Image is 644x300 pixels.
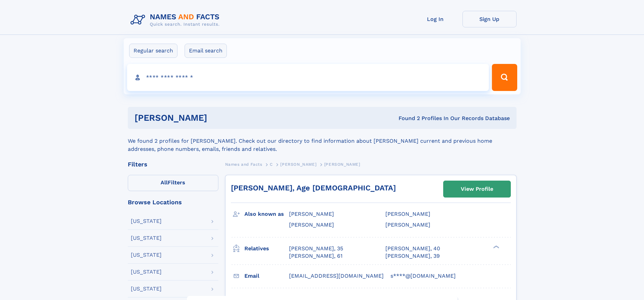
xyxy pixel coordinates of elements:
[185,44,227,58] label: Email search
[131,269,162,275] div: [US_STATE]
[270,160,273,168] a: C
[244,243,289,254] h3: Relatives
[385,245,440,252] a: [PERSON_NAME], 40
[225,160,262,168] a: Names and Facts
[289,252,342,260] a: [PERSON_NAME], 61
[289,211,334,217] span: [PERSON_NAME]
[244,270,289,282] h3: Email
[128,175,218,191] label: Filters
[135,114,303,122] h1: [PERSON_NAME]
[444,181,510,197] a: View Profile
[128,199,218,205] div: Browse Locations
[129,44,177,58] label: Regular search
[231,184,396,192] a: [PERSON_NAME], Age [DEMOGRAPHIC_DATA]
[385,222,430,228] span: [PERSON_NAME]
[244,208,289,220] h3: Also known as
[131,286,162,292] div: [US_STATE]
[289,245,343,252] a: [PERSON_NAME], 35
[324,162,360,167] span: [PERSON_NAME]
[127,64,489,91] input: search input
[492,64,517,91] button: Search Button
[492,245,500,249] div: ❯
[280,162,316,167] span: [PERSON_NAME]
[270,162,273,167] span: C
[131,218,162,224] div: [US_STATE]
[303,115,510,122] div: Found 2 Profiles In Our Records Database
[131,235,162,241] div: [US_STATE]
[385,252,440,260] a: [PERSON_NAME], 39
[408,11,462,27] a: Log In
[462,11,517,27] a: Sign Up
[289,273,384,279] span: [EMAIL_ADDRESS][DOMAIN_NAME]
[385,211,430,217] span: [PERSON_NAME]
[131,252,162,258] div: [US_STATE]
[461,181,493,197] div: View Profile
[280,160,316,168] a: [PERSON_NAME]
[128,11,225,29] img: Logo Names and Facts
[161,179,168,186] span: All
[289,222,334,228] span: [PERSON_NAME]
[128,129,517,153] div: We found 2 profiles for [PERSON_NAME]. Check out our directory to find information about [PERSON_...
[128,161,218,167] div: Filters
